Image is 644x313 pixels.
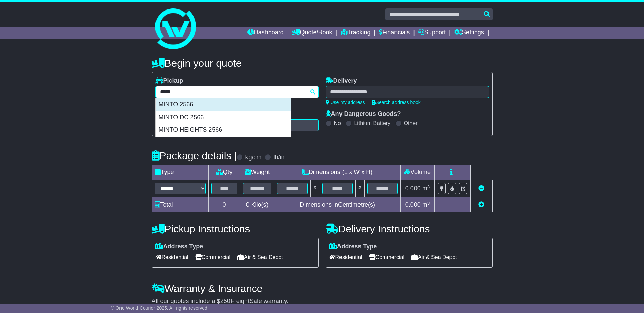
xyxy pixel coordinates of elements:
[329,252,362,263] span: Residential
[354,120,390,126] label: Lithium Battery
[240,165,274,180] td: Weight
[273,154,284,161] label: lb/in
[155,86,319,98] typeahead: Please provide city
[152,223,319,234] h4: Pickup Instructions
[240,197,274,212] td: Kilo(s)
[152,283,493,294] h4: Warranty & Insurance
[152,298,493,305] div: All our quotes include a $ FreightSafe warranty.
[152,58,493,69] h4: Begin your quote
[274,197,401,212] td: Dimensions in Centimetre(s)
[326,223,493,234] h4: Delivery Instructions
[326,77,357,85] label: Delivery
[326,110,401,118] label: Any Dangerous Goods?
[454,27,484,39] a: Settings
[152,165,208,180] td: Type
[247,27,284,39] a: Dashboard
[404,120,418,126] label: Other
[156,111,291,124] div: MINTO DC 2566
[372,100,421,105] a: Search address book
[152,197,208,212] td: Total
[311,180,319,197] td: x
[292,27,332,39] a: Quote/Book
[152,150,237,161] h4: Package details |
[427,201,430,206] sup: 3
[195,252,231,263] span: Commercial
[326,100,365,105] a: Use my address
[422,201,430,208] span: m
[355,180,364,197] td: x
[111,305,209,311] span: © One World Courier 2025. All rights reserved.
[478,201,484,208] a: Add new item
[334,120,341,126] label: No
[418,27,446,39] a: Support
[156,124,291,137] div: MINTO HEIGHTS 2566
[208,165,240,180] td: Qty
[155,77,183,85] label: Pickup
[155,252,188,263] span: Residential
[369,252,404,263] span: Commercial
[427,184,430,189] sup: 3
[220,298,231,305] span: 250
[379,27,410,39] a: Financials
[274,165,401,180] td: Dimensions (L x W x H)
[329,243,377,250] label: Address Type
[411,252,457,263] span: Air & Sea Depot
[478,185,484,192] a: Remove this item
[401,165,435,180] td: Volume
[405,185,421,192] span: 0.000
[156,98,291,111] div: MINTO 2566
[405,201,421,208] span: 0.000
[245,154,261,161] label: kg/cm
[155,243,203,250] label: Address Type
[208,197,240,212] td: 0
[341,27,370,39] a: Tracking
[246,201,249,208] span: 0
[422,185,430,192] span: m
[237,252,283,263] span: Air & Sea Depot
